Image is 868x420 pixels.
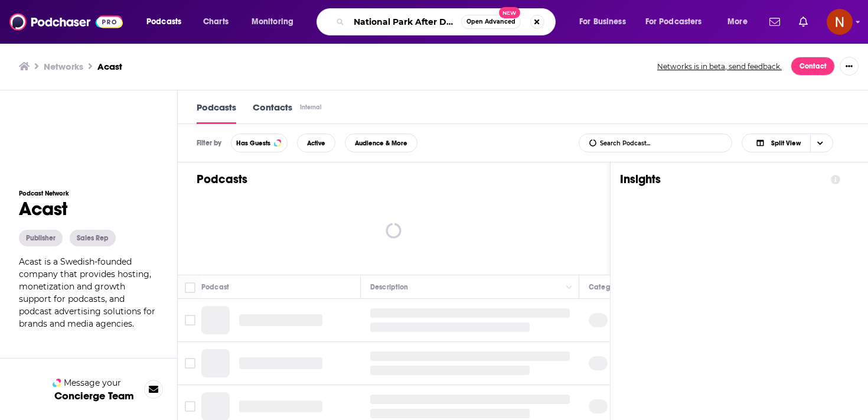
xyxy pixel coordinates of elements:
div: Search podcasts, credits, & more... [328,8,567,35]
a: Charts [195,12,236,31]
h3: Filter by [197,139,221,147]
button: open menu [719,12,762,31]
button: Open AdvancedNew [461,15,521,29]
button: Publisher [19,230,63,246]
span: Open Advanced [466,19,515,25]
a: Show notifications dropdown [794,12,812,32]
a: Show notifications dropdown [765,12,785,32]
span: Has Guests [236,140,270,146]
span: Toggle select row [185,401,195,412]
h1: Podcasts [197,172,591,187]
span: Podcasts [146,14,181,30]
span: Logged in as AdelNBM [827,9,853,35]
button: open menu [243,12,309,31]
div: Podcast [201,280,229,294]
span: Active [307,140,325,146]
img: Podchaser - Follow, Share and Rate Podcasts [9,11,123,33]
input: Search podcasts, credits, & more... [349,12,461,31]
button: open menu [571,12,641,31]
button: Choose View [742,134,833,152]
div: Description [370,280,408,294]
span: Audience & More [355,140,407,146]
h1: Insights [620,172,821,187]
span: New [499,7,520,18]
span: For Business [579,14,626,30]
h3: Concierge Team [54,390,134,402]
a: Acast [97,61,122,72]
button: open menu [638,12,719,31]
button: Column Actions [562,281,576,295]
a: Podcasts [197,102,236,124]
span: For Podcasters [645,14,702,30]
a: Contact [791,57,835,76]
span: Toggle select row [185,315,195,325]
div: Categories [589,280,625,294]
span: Toggle select row [185,358,195,369]
h1: Acast [19,197,158,220]
button: Has Guests [231,134,288,152]
span: Message your [64,377,121,389]
button: Show More Button [840,57,859,76]
a: ContactsInternal [253,102,324,124]
a: Networks [44,61,83,72]
div: Internal [300,103,322,111]
img: User Profile [827,9,853,35]
span: Monitoring [252,14,293,30]
span: Split View [771,140,801,146]
span: More [727,14,748,30]
button: Active [297,134,335,152]
button: open menu [138,12,197,31]
button: Show profile menu [827,9,853,35]
h3: Podcast Network [19,190,158,197]
button: Sales Rep [70,230,116,246]
button: Audience & More [345,134,417,152]
h2: Choose View [742,134,849,152]
span: Charts [203,14,229,30]
button: Networks is in beta, send feedback. [653,61,786,71]
span: Acast is a Swedish-founded company that provides hosting, monetization and growth support for pod... [19,256,155,329]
